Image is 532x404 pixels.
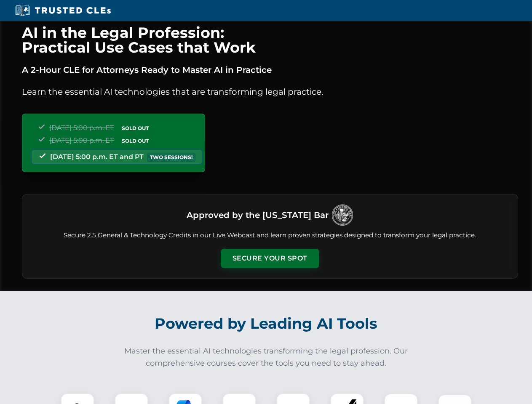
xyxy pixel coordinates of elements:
img: Logo [332,205,353,226]
span: [DATE] 5:00 p.m. ET [49,124,114,132]
span: [DATE] 5:00 p.m. ET [49,136,114,144]
h3: Approved by the [US_STATE] Bar [187,207,329,223]
h2: Powered by Leading AI Tools [33,309,500,338]
img: Trusted CLEs [13,4,113,17]
p: Master the essential AI technologies transforming the legal profession. Our comprehensive courses... [119,345,414,369]
span: SOLD OUT [119,124,152,133]
p: Learn the essential AI technologies that are transforming legal practice. [22,85,518,98]
p: A 2-Hour CLE for Attorneys Ready to Master AI in Practice [22,63,518,77]
span: SOLD OUT [119,136,152,145]
p: Secure 2.5 General & Technology Credits in our Live Webcast and learn proven strategies designed ... [32,231,508,240]
button: Secure Your Spot [221,249,319,268]
h1: AI in the Legal Profession: Practical Use Cases that Work [22,25,518,55]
